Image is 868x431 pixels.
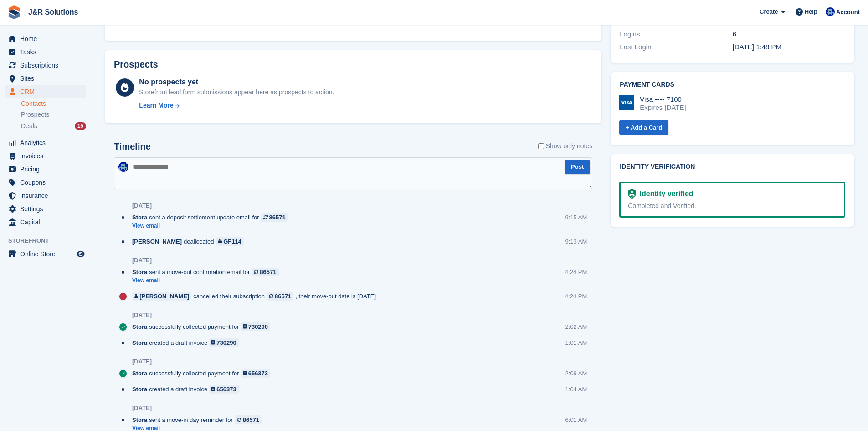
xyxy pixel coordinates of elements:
div: 730290 [216,338,236,347]
div: Storefront lead form submissions appear here as prospects to action. [139,88,334,97]
span: Stora [132,338,147,347]
a: View email [132,277,283,285]
span: Storefront [8,236,91,245]
img: stora-icon-8386f47178a22dfd0bd8f6a31ec36ba5ce8667c1dd55bd0f319d3a0aa187defe.svg [7,5,21,19]
span: Stora [132,268,147,276]
div: 730290 [248,322,268,331]
span: Stora [132,369,147,378]
div: deallocated [132,237,248,246]
div: Identity verified [636,188,693,199]
span: Stora [132,415,147,424]
img: Identity Verification Ready [628,189,636,199]
span: Stora [132,213,147,222]
a: menu [5,189,86,202]
a: menu [5,150,86,162]
div: 4:24 PM [565,268,587,276]
div: 9:13 AM [565,237,587,246]
a: GF114 [216,237,244,246]
span: Home [20,32,75,45]
a: 86571 [252,268,278,276]
div: Completed and Verified. [628,201,837,211]
div: Logins [620,29,732,40]
h2: Timeline [114,141,151,152]
a: Contacts [21,99,86,108]
input: Show only notes [538,141,544,151]
div: 86571 [243,415,259,424]
a: [PERSON_NAME] [132,292,191,301]
a: Learn More [139,101,334,110]
a: menu [5,72,86,85]
span: Insurance [20,189,75,202]
a: menu [5,136,86,149]
div: 2:02 AM [565,322,587,331]
div: No prospects yet [139,77,334,88]
span: Pricing [20,163,75,176]
a: J&R Solutions [25,5,82,20]
a: + Add a Card [619,120,668,135]
span: Tasks [20,46,75,58]
span: Stora [132,385,147,394]
a: Preview store [75,249,86,260]
div: [PERSON_NAME] [139,292,189,301]
h2: Prospects [114,59,158,70]
div: 4:24 PM [565,292,587,301]
span: Settings [20,203,75,215]
a: 86571 [261,213,288,222]
div: 1:01 AM [565,338,587,347]
a: 730290 [241,322,271,331]
span: Sites [20,72,75,85]
div: [DATE] [132,405,152,412]
div: 656373 [216,385,236,394]
a: menu [5,85,86,98]
a: 656373 [209,385,239,394]
span: Capital [20,216,75,228]
span: Analytics [20,136,75,149]
span: Stora [132,322,147,331]
span: Help [805,7,817,16]
div: 1:04 AM [565,385,587,394]
div: 656373 [248,369,268,378]
div: 15 [75,122,86,130]
a: 86571 [267,292,293,301]
span: Online Store [20,248,75,260]
a: 730290 [209,338,239,347]
div: created a draft invoice [132,338,243,347]
a: Prospects [21,110,86,119]
img: Macie Adcock [826,7,835,16]
div: sent a deposit settlement update email for [132,213,293,222]
a: View email [132,222,293,230]
h2: Identity verification [620,163,845,171]
div: GF114 [223,237,241,246]
span: Account [836,8,860,17]
div: Last Login [620,42,732,52]
a: menu [5,216,86,228]
div: 86571 [269,213,286,222]
div: [DATE] [132,202,152,209]
div: Visa •••• 7100 [640,95,686,104]
span: Subscriptions [20,59,75,72]
img: Visa Logo [619,95,634,110]
div: [DATE] [132,257,152,264]
div: [DATE] [132,312,152,319]
div: 9:15 AM [565,213,587,222]
a: 656373 [241,369,271,378]
div: Learn More [139,101,173,110]
div: 2:09 AM [565,369,587,378]
div: [DATE] [132,358,152,365]
span: Create [760,7,778,16]
div: 6 [733,29,845,40]
img: Macie Adcock [118,162,128,172]
a: menu [5,32,86,45]
a: menu [5,176,86,189]
span: Prospects [21,110,49,119]
button: Post [565,160,590,175]
div: Expires [DATE] [640,104,686,112]
span: Deals [21,122,37,130]
span: Invoices [20,150,75,162]
a: menu [5,203,86,215]
div: 6:01 AM [565,415,587,424]
div: sent a move-in day reminder for [132,415,266,424]
time: 2025-08-18 12:48:00 UTC [733,43,781,51]
span: [PERSON_NAME] [132,237,182,246]
a: Deals 15 [21,121,86,131]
